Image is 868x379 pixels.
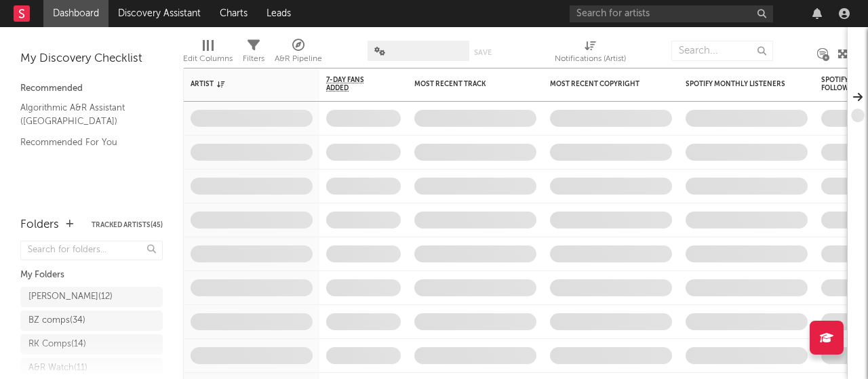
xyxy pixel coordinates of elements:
[191,80,292,88] div: Artist
[20,267,163,283] div: My Folders
[275,51,322,67] div: A&R Pipeline
[20,287,163,307] a: [PERSON_NAME](12)
[550,80,652,88] div: Most Recent Copyright
[20,217,59,233] div: Folders
[555,51,626,67] div: Notifications (Artist)
[570,5,773,22] input: Search for artists
[671,41,773,61] input: Search...
[686,80,787,88] div: Spotify Monthly Listeners
[28,336,86,353] div: RK Comps ( 14 )
[326,76,380,92] span: 7-Day Fans Added
[243,51,264,67] div: Filters
[20,311,163,331] a: BZ comps(34)
[20,100,149,128] a: Algorithmic A&R Assistant ([GEOGRAPHIC_DATA])
[20,135,149,150] a: Recommended For You
[183,51,233,67] div: Edit Columns
[20,51,163,67] div: My Discovery Checklist
[474,49,492,56] button: Save
[275,34,322,73] div: A&R Pipeline
[414,80,516,88] div: Most Recent Track
[28,313,85,329] div: BZ comps ( 34 )
[555,34,626,73] div: Notifications (Artist)
[28,289,113,305] div: [PERSON_NAME] ( 12 )
[243,34,264,73] div: Filters
[20,241,163,260] input: Search for folders...
[20,358,163,378] a: A&R Watch(11)
[28,360,87,376] div: A&R Watch ( 11 )
[20,334,163,355] a: RK Comps(14)
[183,34,233,73] div: Edit Columns
[20,81,163,97] div: Recommended
[92,222,163,228] button: Tracked Artists(45)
